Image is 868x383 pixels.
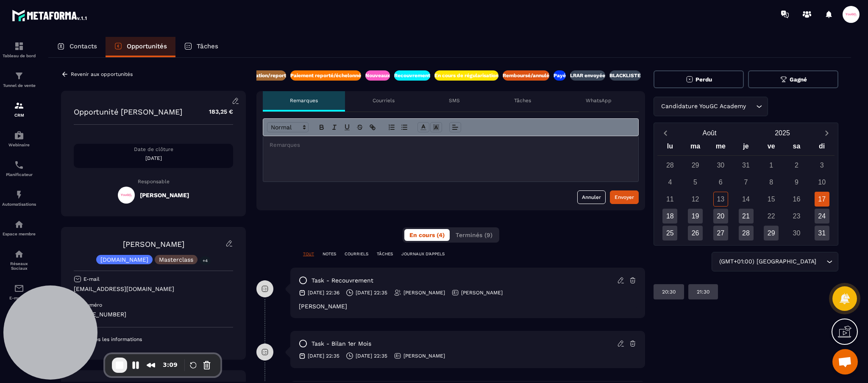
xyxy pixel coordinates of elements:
[373,97,395,104] p: Courriels
[2,277,36,307] a: emailemailE-mailing
[2,143,36,147] p: Webinaire
[175,37,227,57] a: Tâches
[759,140,784,155] div: ve
[434,72,498,79] p: En cours de régularisation
[48,37,106,57] a: Contacts
[106,37,175,57] a: Opportunités
[789,158,804,173] div: 2
[323,251,336,257] p: NOTES
[688,226,703,240] div: 26
[748,70,838,88] button: Gagné
[746,126,819,140] button: Open years overlay
[200,103,233,120] p: 183,25 €
[764,158,779,173] div: 1
[713,158,728,173] div: 30
[299,303,637,310] div: [PERSON_NAME]
[159,257,193,263] p: Masterclass
[14,130,24,140] img: automations
[345,251,368,257] p: COURRIELS
[815,209,829,224] div: 24
[308,352,339,359] p: [DATE] 22:35
[815,158,829,173] div: 3
[662,209,677,224] div: 18
[818,257,824,266] input: Search for option
[610,190,639,204] button: Envoyer
[356,289,387,296] p: [DATE] 22:35
[789,192,804,207] div: 16
[733,140,759,155] div: je
[673,126,746,140] button: Open months overlay
[662,192,677,207] div: 11
[748,102,754,111] input: Search for option
[2,94,36,124] a: formationformationCRM
[2,172,36,177] p: Planificateur
[697,288,709,295] p: 21:30
[451,229,498,241] button: Terminés (9)
[290,72,361,79] p: Paiement reporté/échelonné
[654,70,744,88] button: Perdu
[74,107,182,116] p: Opportunité [PERSON_NAME]
[123,240,184,249] a: [PERSON_NAME]
[2,307,36,336] a: accountantaccountantComptabilité
[74,310,233,319] p: [PHONE_NUMBER]
[654,97,768,116] div: Search for option
[14,160,24,170] img: scheduler
[789,175,804,190] div: 9
[14,71,24,81] img: formation
[83,276,100,282] p: E-mail
[688,175,703,190] div: 5
[615,193,634,201] div: Envoyer
[312,277,373,285] p: task - recouvrement
[739,209,754,224] div: 21
[659,102,748,111] span: Candidature YouGC Academy
[100,257,148,263] p: [DOMAIN_NAME]
[717,257,818,266] span: (GMT+01:00) [GEOGRAPHIC_DATA]
[809,140,835,155] div: di
[784,140,810,155] div: sa
[586,97,612,104] p: WhatsApp
[662,158,677,173] div: 28
[503,72,549,79] p: Remboursé/annulé
[308,289,339,296] p: [DATE] 22:36
[2,53,36,58] p: Tableau de bord
[688,209,703,224] div: 19
[815,175,829,190] div: 10
[449,97,460,104] p: SMS
[2,64,36,94] a: formationformationTunnel de vente
[303,251,314,257] p: TOUT
[764,226,779,240] div: 29
[683,140,708,155] div: ma
[764,209,779,224] div: 22
[2,35,36,64] a: formationformationTableau de bord
[2,113,36,117] p: CRM
[739,158,754,173] div: 31
[657,140,835,240] div: Calendar wrapper
[2,213,36,243] a: automationsautomationsEspace membre
[2,261,36,271] p: Réseaux Sociaux
[377,251,393,257] p: TÂCHES
[290,97,318,104] p: Remarques
[14,190,24,200] img: automations
[401,251,445,257] p: JOURNAUX D'APPELS
[12,8,88,23] img: logo
[74,285,233,293] p: [EMAIL_ADDRESS][DOMAIN_NAME]
[657,127,673,139] button: Previous month
[713,209,728,224] div: 20
[688,158,703,173] div: 29
[819,127,835,139] button: Next month
[456,232,492,238] span: Terminés (9)
[713,226,728,240] div: 27
[70,42,97,50] p: Contacts
[688,192,703,207] div: 12
[577,190,606,204] button: Annuler
[2,325,36,330] p: Comptabilité
[2,296,36,300] p: E-mailing
[712,252,838,271] div: Search for option
[2,83,36,88] p: Tunnel de vente
[554,72,566,79] p: Payé
[570,72,605,79] p: LRAR envoyée
[739,192,754,207] div: 14
[789,209,804,224] div: 23
[74,336,233,343] p: Voir toutes les informations
[739,175,754,190] div: 7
